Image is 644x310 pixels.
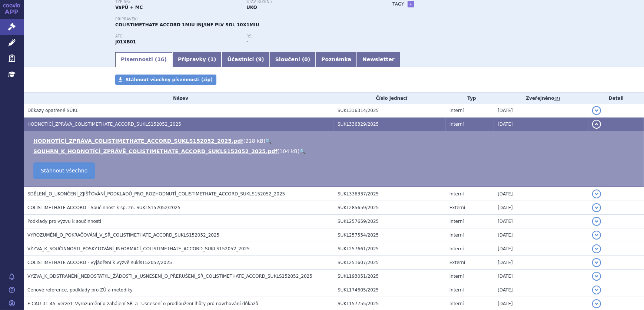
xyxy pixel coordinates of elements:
td: [DATE] [494,104,588,118]
span: Interní [449,191,464,197]
td: [DATE] [494,228,588,242]
th: Detail [588,93,644,104]
th: Název [24,93,334,104]
button: detail [592,189,601,198]
span: Interní [449,274,464,279]
th: Zveřejněno [494,93,588,104]
span: Externí [449,260,465,265]
td: [DATE] [494,215,588,228]
span: Interní [449,301,464,306]
td: SUKL257659/2025 [334,215,446,228]
td: SUKL174605/2025 [334,283,446,297]
span: 0 [304,56,308,62]
button: detail [592,231,601,240]
a: Přípravky (1) [172,52,222,67]
span: 1 [210,56,214,62]
a: 🔍 [265,138,272,144]
a: Poznámka [316,52,357,67]
span: Důkazy opatřené SÚKL [27,108,78,113]
span: Podklady pro výzvu k součinnosti [27,219,101,224]
td: [DATE] [494,201,588,215]
strong: VaPÚ + MC [115,5,143,10]
td: SUKL257554/2025 [334,228,446,242]
strong: - [246,39,248,44]
span: 218 kB [245,138,263,144]
span: Cenové reference, podklady pro ZÚ a metodiky [27,287,133,293]
td: SUKL251607/2025 [334,256,446,270]
td: SUKL193051/2025 [334,270,446,283]
span: Interní [449,232,464,238]
li: ( ) [33,137,637,145]
button: detail [592,299,601,308]
a: + [408,1,414,7]
span: 9 [258,56,262,62]
td: [DATE] [494,270,588,283]
a: 🔍 [299,148,306,154]
abbr: (?) [554,96,560,101]
button: detail [592,120,601,129]
button: detail [592,203,601,212]
td: [DATE] [494,283,588,297]
span: Interní [449,108,464,113]
a: Newsletter [357,52,400,67]
span: VÝZVA_K_ODSTRANĚNÍ_NEDOSTATKU_ŽÁDOSTI_a_USNESENÍ_O_PŘERUŠENÍ_SŘ_COLISTIMETHATE_ACCORD_SUKLS152052... [27,274,312,279]
a: Stáhnout všechno [33,162,95,179]
span: Externí [449,205,465,210]
p: RS: [246,34,370,39]
span: VÝZVA_K_SOUČINNOSTI_POSKYTOVÁNÍ_INFORMACÍ_COLISTIMETHATE_ACCORD_SUKLS152052_2025 [27,246,250,251]
span: SDĚLENÍ_O_UKONČENÍ_ZJIŠŤOVÁNÍ_PODKLADŮ_PRO_ROZHODNUTÍ_COLISTIMETHATE_ACCORD_SUKLS152052_2025 [27,191,285,197]
td: [DATE] [494,256,588,270]
span: Interní [449,122,464,127]
span: Interní [449,287,464,293]
td: [DATE] [494,242,588,256]
a: Stáhnout všechny písemnosti (zip) [115,75,216,85]
span: 16 [157,56,164,62]
th: Typ [446,93,494,104]
span: Interní [449,246,464,251]
span: F-CAU-31-45_verze1_Vyrozumění o zahájení SŘ_a_ Usnesení o prodloužení lhůty pro navrhování důkazů [27,301,258,306]
td: SUKL336329/2025 [334,118,446,131]
a: Účastníci (9) [222,52,269,67]
td: [DATE] [494,187,588,201]
span: 104 kB [279,148,298,154]
span: HODNOTÍCÍ_ZPRÁVA_COLISTIMETHATE_ACCORD_SUKLS152052_2025 [27,122,181,127]
a: HODNOTÍCÍ_ZPRÁVA_COLISTIMETHATE_ACCORD_SUKLS152052_2025.pdf [33,138,243,144]
button: detail [592,217,601,226]
td: SUKL336337/2025 [334,187,446,201]
button: detail [592,106,601,115]
td: [DATE] [494,118,588,131]
span: COLISTIMETHATE ACCORD - vyjádření k výzvě sukls152052/2025 [27,260,172,265]
a: Sloučení (0) [270,52,316,67]
a: Písemnosti (16) [115,52,172,67]
a: SOUHRN_K_HODNOTÍCÍ_ZPRÁVĚ_COLISTIMETHATE_ACCORD_SUKLS152052_2025.pdf [33,148,278,154]
button: detail [592,258,601,267]
p: ATC: [115,34,239,39]
strong: KOLISTIN [115,39,136,44]
span: COLISTIMETHATE ACCORD 1MIU INJ/INF PLV SOL 10X1MIU [115,22,259,27]
span: Stáhnout všechny písemnosti (zip) [126,77,213,82]
th: Číslo jednací [334,93,446,104]
span: Interní [449,219,464,224]
td: SUKL336314/2025 [334,104,446,118]
button: detail [592,244,601,253]
td: SUKL285659/2025 [334,201,446,215]
li: ( ) [33,148,637,155]
p: Přípravek: [115,17,378,22]
button: detail [592,286,601,294]
td: SUKL257661/2025 [334,242,446,256]
button: detail [592,272,601,281]
span: VYROZUMĚNÍ_O_POKRAČOVÁNÍ_V_SŘ_COLISTIMETHATE_ACCORD_SUKLS152052_2025 [27,232,219,238]
strong: UKO [246,5,257,10]
span: COLISTIMETHATE ACCORD - Součinnost k sp. zn. SUKLS152052/2025 [27,205,180,210]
